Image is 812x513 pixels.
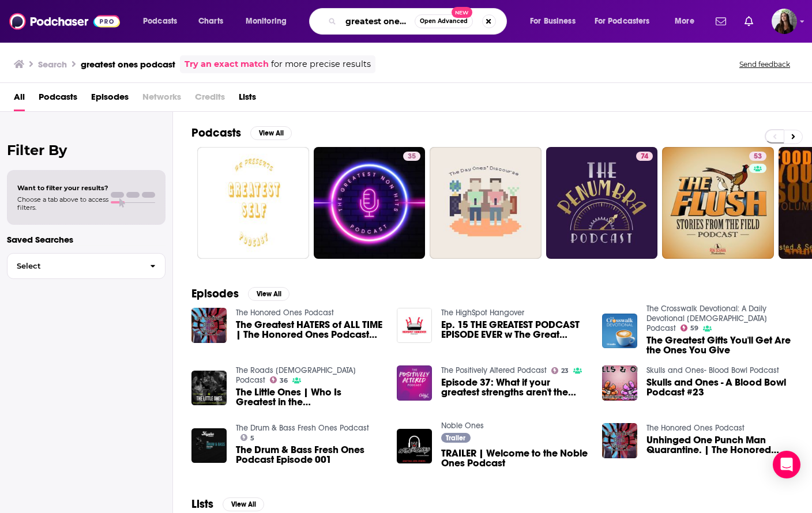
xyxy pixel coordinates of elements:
a: The Honored Ones Podcast [236,308,334,318]
a: Noble Ones [441,421,484,431]
a: Try an exact match [185,58,269,71]
a: Unhinged One Punch Man Quarantine. | The Honored Ones Podcast #9 [646,435,794,455]
a: 35 [403,152,420,161]
span: Choose a tab above to access filters. [17,195,108,212]
a: The Greatest HATERS of ALL TIME | The Honored Ones Podcast #36 [236,320,383,340]
a: All [14,88,25,111]
a: Ep. 15 THE GREATEST PODCAST EPISODE EVER w The Great Ones!!!! [441,320,588,340]
span: for more precise results [271,58,371,71]
span: 74 [641,151,648,163]
span: 35 [408,151,416,163]
h2: Filter By [7,142,166,159]
h2: Lists [191,497,213,511]
button: open menu [522,12,590,31]
button: open menu [238,12,302,31]
span: More [675,13,694,29]
span: Credits [195,88,225,111]
div: Search podcasts, credits, & more... [320,8,518,35]
button: open menu [667,12,709,31]
button: open menu [135,12,192,31]
a: PodcastsView All [191,126,292,140]
a: The HighSpot Hangover [441,308,524,318]
img: The Drum & Bass Fresh Ones Podcast Episode 001 [191,428,227,463]
h3: Search [38,59,67,70]
a: 5 [240,434,255,441]
span: Open Advanced [420,18,468,24]
img: TRAILER | Welcome to the Noble Ones Podcast [397,429,432,464]
span: 36 [280,378,288,383]
a: 23 [551,367,569,374]
span: Charts [198,13,223,29]
a: Podcasts [39,88,77,111]
a: The Drum & Bass Fresh Ones Podcast Episode 001 [236,445,383,465]
div: Open Intercom Messenger [773,451,800,478]
span: Logged in as bnmartinn [772,9,797,34]
span: Podcasts [143,13,177,29]
span: 53 [754,151,762,163]
img: Episode 37: What if your greatest strengths aren't the obvious ones? [397,365,432,401]
span: Monitoring [246,13,287,29]
button: Show profile menu [772,9,797,34]
a: Episodes [91,88,129,111]
a: TRAILER | Welcome to the Noble Ones Podcast [441,448,588,468]
button: View All [250,126,292,140]
button: View All [223,497,264,511]
span: For Business [530,13,576,29]
a: The Greatest Gifts You'll Get Are the Ones You Give [646,335,794,355]
span: Trailer [446,435,465,442]
p: Saved Searches [7,234,166,245]
img: User Profile [772,9,797,34]
a: The Little Ones | Who Is Greatest in the Kingdom of Heaven | Charla Lewis | Roads Church [236,387,383,407]
a: Episode 37: What if your greatest strengths aren't the obvious ones? [441,378,588,397]
img: Unhinged One Punch Man Quarantine. | The Honored Ones Podcast #9 [602,423,637,458]
a: Skulls and Ones - A Blood Bowl Podcast #23 [602,365,637,401]
a: Charts [191,12,230,31]
span: Networks [142,88,181,111]
img: The Little Ones | Who Is Greatest in the Kingdom of Heaven | Charla Lewis | Roads Church [191,371,227,406]
span: The Little Ones | Who Is Greatest in the [GEOGRAPHIC_DATA] | [PERSON_NAME] | Roads [DEMOGRAPHIC_D... [236,387,383,407]
a: 53 [662,147,774,259]
a: 53 [749,152,766,161]
img: The Greatest HATERS of ALL TIME | The Honored Ones Podcast #36 [191,308,227,343]
a: The Honored Ones Podcast [646,423,745,433]
a: 74 [546,147,658,259]
a: 35 [314,147,426,259]
span: For Podcasters [595,13,650,29]
a: Lists [239,88,256,111]
a: The Positively Altered Podcast [441,365,547,375]
img: The Greatest Gifts You'll Get Are the Ones You Give [602,314,637,349]
a: The Roads Church Podcast [236,365,356,385]
span: Select [7,262,141,270]
a: Ep. 15 THE GREATEST PODCAST EPISODE EVER w The Great Ones!!!! [397,308,432,343]
a: The Drum & Bass Fresh Ones Podcast [236,423,369,433]
h3: greatest ones podcast [81,59,175,70]
button: View All [248,287,290,301]
a: The Crosswalk Devotional: A Daily Devotional Christian Podcast [646,304,767,333]
a: Show notifications dropdown [711,12,731,31]
a: Skulls and Ones - A Blood Bowl Podcast #23 [646,378,794,397]
button: open menu [587,12,667,31]
button: Select [7,253,166,279]
a: Show notifications dropdown [740,12,758,31]
a: 74 [636,152,653,161]
span: 59 [690,326,698,331]
button: Send feedback [736,59,794,69]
